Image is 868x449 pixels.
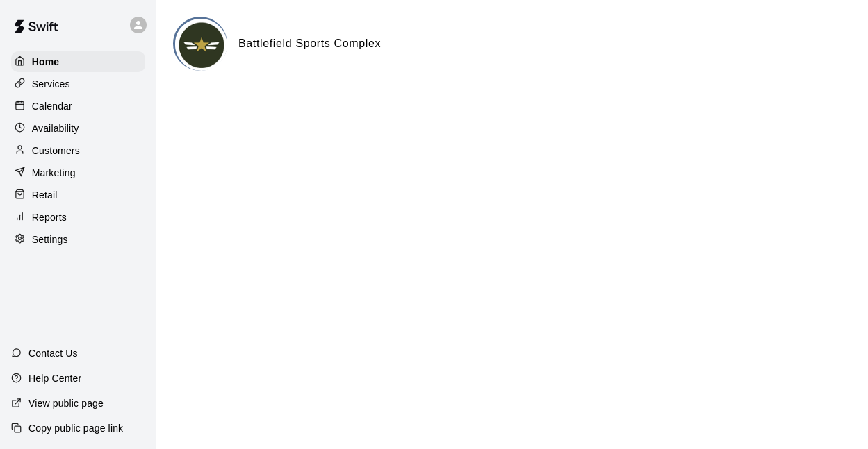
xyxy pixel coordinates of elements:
a: Reports [11,207,145,228]
p: View public page [28,396,104,410]
img: Battlefield Sports Complex logo [175,19,227,71]
p: Settings [32,232,68,246]
a: Availability [11,118,145,139]
a: Retail [11,185,145,205]
p: Services [32,77,70,91]
a: Home [11,51,145,72]
p: Retail [32,188,58,202]
p: Home [32,55,60,69]
a: Settings [11,229,145,250]
a: Services [11,74,145,94]
a: Calendar [11,96,145,117]
p: Contact Us [28,346,78,360]
p: Customers [32,144,80,158]
p: Calendar [32,99,72,113]
a: Customers [11,140,145,161]
p: Reports [32,210,67,224]
a: Marketing [11,162,145,183]
p: Marketing [32,166,76,180]
p: Help Center [28,371,81,385]
p: Copy public page link [28,421,123,435]
h6: Battlefield Sports Complex [238,35,381,53]
p: Availability [32,121,79,135]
